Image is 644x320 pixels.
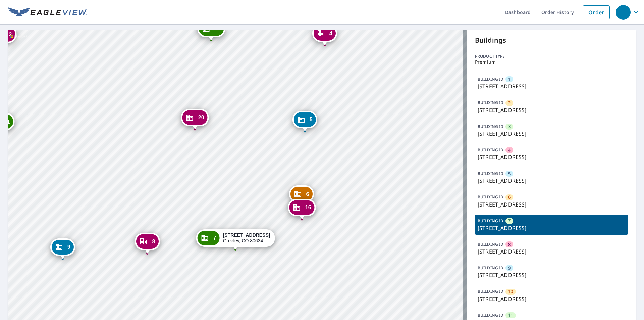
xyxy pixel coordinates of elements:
[67,244,70,249] span: 9
[508,147,511,153] span: 4
[478,265,503,271] p: BUILDING ID
[135,233,160,254] div: Dropped pin, building 8, Commercial property, 3950 W 12th St Greeley, CO 80634
[8,7,87,17] img: EV Logo
[508,171,511,177] span: 5
[478,288,503,294] p: BUILDING ID
[475,59,628,65] p: Premium
[288,199,316,220] div: Dropped pin, building 16, Commercial property, 3950 W 12th St Greeley, CO 80634
[475,53,628,59] p: Product type
[508,288,513,295] span: 10
[478,312,503,318] p: BUILDING ID
[508,194,511,200] span: 6
[478,200,625,209] p: [STREET_ADDRESS]
[478,130,625,138] p: [STREET_ADDRESS]
[478,218,503,224] p: BUILDING ID
[478,153,625,161] p: [STREET_ADDRESS]
[508,265,511,271] span: 9
[478,76,503,82] p: BUILDING ID
[508,241,511,248] span: 8
[306,192,309,197] span: 6
[213,235,216,240] span: 7
[478,241,503,247] p: BUILDING ID
[508,218,511,224] span: 7
[478,247,625,256] p: [STREET_ADDRESS]
[478,224,625,232] p: [STREET_ADDRESS]
[289,185,314,206] div: Dropped pin, building 6, Commercial property, 3950 W 12th St Greeley, CO 80634
[508,123,511,130] span: 3
[329,31,332,36] span: 4
[478,194,503,200] p: BUILDING ID
[478,100,503,105] p: BUILDING ID
[181,109,209,130] div: Dropped pin, building 20, Commercial property, 3950 W 12th St Greeley, CO 80634
[478,177,625,185] p: [STREET_ADDRESS]
[478,271,625,279] p: [STREET_ADDRESS]
[508,100,511,106] span: 2
[305,205,311,210] span: 16
[223,232,270,244] div: Greeley, CO 80634
[6,32,12,37] span: 12
[478,147,503,153] p: BUILDING ID
[478,106,625,114] p: [STREET_ADDRESS]
[475,35,628,45] p: Buildings
[223,232,270,238] strong: [STREET_ADDRESS]
[197,20,225,41] div: Dropped pin, building 19, Commercial property, 3950 W 12th St Greeley, CO 80634
[478,124,503,129] p: BUILDING ID
[312,25,337,45] div: Dropped pin, building 4, Commercial property, 3950 W 12th St Greeley, CO 80634
[478,171,503,176] p: BUILDING ID
[198,115,204,120] span: 20
[583,5,610,19] a: Order
[50,238,75,259] div: Dropped pin, building 9, Commercial property, 3950 W 12th St Greeley, CO 80634
[214,26,220,31] span: 19
[310,117,313,122] span: 5
[292,111,317,132] div: Dropped pin, building 5, Commercial property, 3950 W 12th St Greeley, CO 80634
[4,119,10,124] span: 11
[478,82,625,90] p: [STREET_ADDRESS]
[478,295,625,303] p: [STREET_ADDRESS]
[508,76,511,83] span: 1
[152,239,155,244] span: 8
[508,312,513,318] span: 11
[196,229,275,250] div: Dropped pin, building 7, Commercial property, 3950 W 12th St Greeley, CO 80634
